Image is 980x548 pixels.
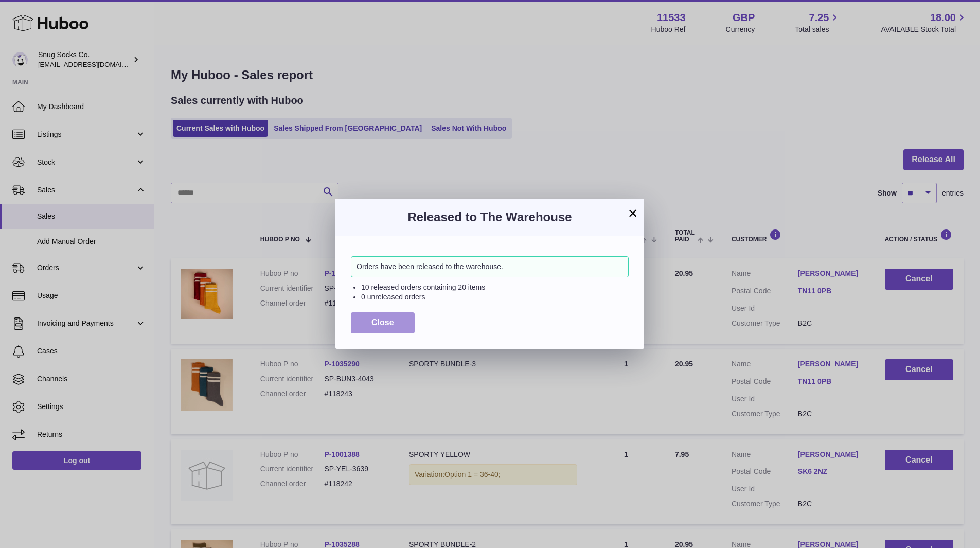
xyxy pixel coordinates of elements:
h3: Released to The Warehouse [351,209,629,225]
div: Orders have been released to the warehouse. [351,256,629,277]
span: Close [371,318,394,327]
button: × [627,207,639,219]
li: 0 unreleased orders [361,292,629,302]
button: Close [351,312,415,333]
li: 10 released orders containing 20 items [361,282,629,292]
